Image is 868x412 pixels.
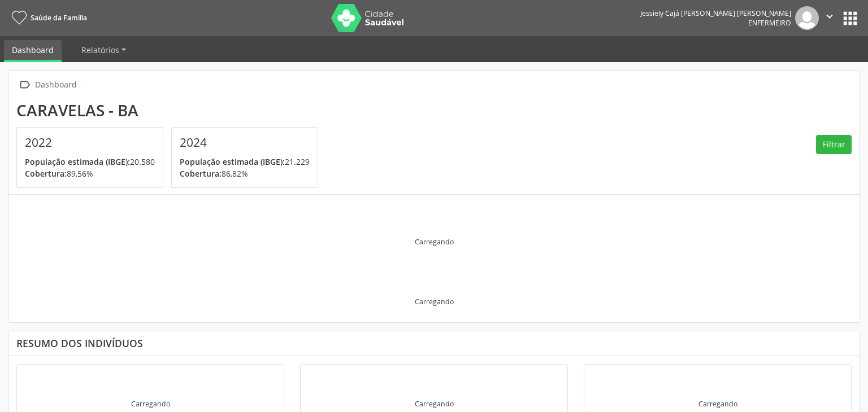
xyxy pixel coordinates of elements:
div: Carregando [131,399,170,409]
div: Carregando [415,399,454,409]
a: Dashboard [4,40,62,62]
div: Resumo dos indivíduos [16,337,852,349]
button: Filtrar [816,135,852,154]
span: Cobertura: [25,168,67,179]
span: Enfermeiro [748,18,791,28]
span: Saúde da Família [31,13,87,23]
h4: 2022 [25,135,155,150]
p: 86,82% [180,168,310,179]
div: Carregando [415,237,454,247]
a: Saúde da Família [8,8,87,27]
p: 89,56% [25,168,155,179]
i:  [823,10,836,23]
img: img [795,6,819,30]
h4: 2024 [180,135,310,150]
div: Carregando [415,297,454,306]
a: Relatórios [73,40,134,60]
span: População estimada (IBGE): [180,156,285,167]
button:  [819,6,840,30]
div: Jessiely Cajá [PERSON_NAME] [PERSON_NAME] [640,8,791,18]
p: 21.229 [180,156,310,168]
p: 20.580 [25,156,155,168]
i:  [16,77,33,93]
div: Caravelas - BA [16,101,326,120]
div: Dashboard [33,77,79,93]
button: apps [840,8,860,28]
div: Carregando [698,399,737,409]
span: População estimada (IBGE): [25,156,130,167]
span: Cobertura: [180,168,222,179]
a:  Dashboard [16,77,79,93]
span: Relatórios [81,45,119,55]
